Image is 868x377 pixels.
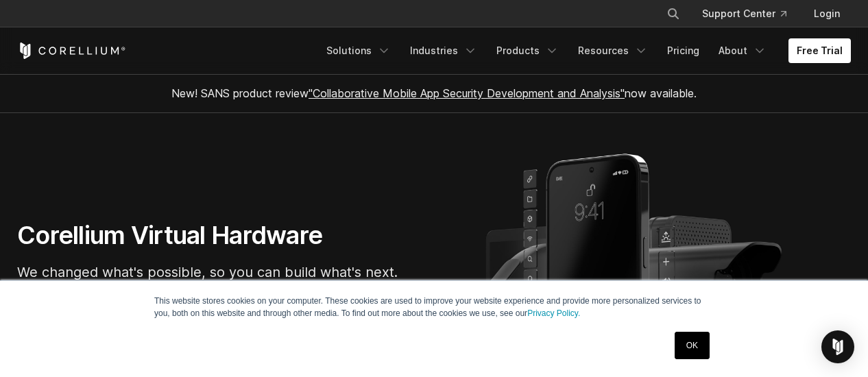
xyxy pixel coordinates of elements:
a: Solutions [318,38,399,63]
div: Navigation Menu [318,38,851,63]
a: Corellium Home [17,42,126,59]
a: Support Center [691,1,797,26]
a: About [710,38,775,63]
a: Industries [402,38,485,63]
button: Search [661,1,686,26]
a: Free Trial [788,38,851,63]
span: New! SANS product review now available. [171,86,697,100]
a: Pricing [659,38,708,63]
p: This website stores cookies on your computer. These cookies are used to improve your website expe... [154,295,714,319]
h1: Corellium Virtual Hardware [17,220,429,251]
div: Navigation Menu [650,1,851,26]
a: Resources [570,38,656,63]
a: "Collaborative Mobile App Security Development and Analysis" [309,86,625,100]
p: We changed what's possible, so you can build what's next. Virtual devices for iOS, Android, and A... [17,262,429,324]
a: Products [488,38,567,63]
div: Open Intercom Messenger [821,330,854,363]
a: Login [803,1,851,26]
a: OK [675,332,710,359]
a: Privacy Policy. [527,308,580,318]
